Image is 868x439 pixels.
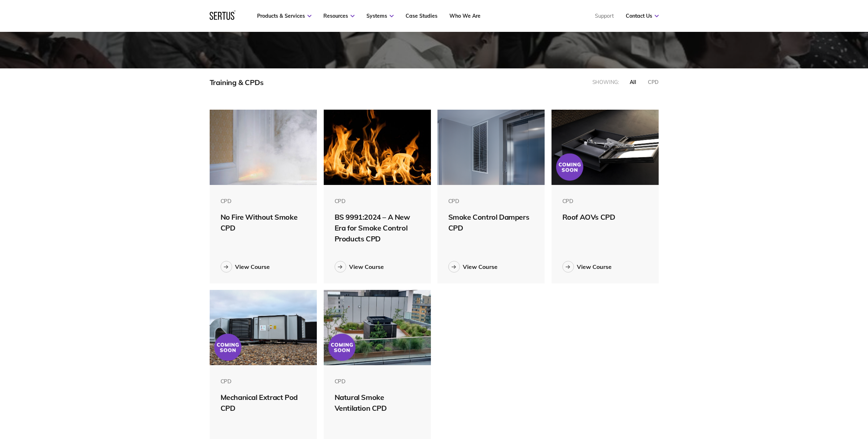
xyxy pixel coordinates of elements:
[221,212,306,233] div: No Fire Without Smoke CPD
[323,13,355,19] a: Resources
[221,378,306,385] div: CPD
[463,263,498,270] div: View Course
[221,261,306,273] a: View Course
[349,263,384,270] div: View Course
[448,261,534,273] a: View Course
[366,13,394,19] a: Systems
[648,79,659,85] div: CPD
[595,13,614,19] a: Support
[257,13,311,19] a: Products & Services
[335,212,420,244] div: BS 9991:2024 – A New Era for Smoke Control Products CPD
[221,198,306,204] div: CPD
[449,13,481,19] a: Who We Are
[562,212,648,223] div: Roof AOVs CPD
[335,198,420,204] div: CPD
[406,13,437,19] a: Case Studies
[562,261,648,273] a: View Course
[626,13,659,19] a: Contact Us
[577,263,612,270] div: View Course
[335,261,420,273] a: View Course
[210,78,264,87] div: Training & CPDs
[630,79,636,85] div: all
[448,212,534,233] div: Smoke Control Dampers CPD
[448,198,534,204] div: CPD
[592,79,619,85] div: Showing:
[562,198,648,204] div: CPD
[335,378,420,385] div: CPD
[221,392,306,414] div: Mechanical Extract Pod CPD
[335,392,420,414] div: Natural Smoke Ventilation CPD
[738,355,868,439] iframe: Chat Widget
[235,263,270,270] div: View Course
